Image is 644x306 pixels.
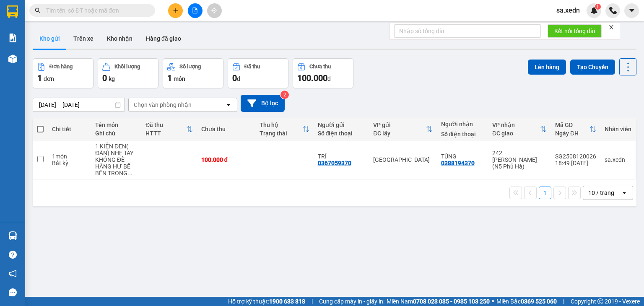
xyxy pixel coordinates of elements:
div: Đã thu [145,122,186,128]
span: Miền Bắc [496,297,557,306]
img: warehouse-icon [8,231,17,240]
button: Hàng đã giao [139,29,188,49]
div: [GEOGRAPHIC_DATA] [373,156,432,163]
th: Toggle SortBy [141,118,197,140]
button: Tạo Chuyến [570,60,615,75]
img: solution-icon [8,34,17,42]
button: Lên hàng [528,60,566,75]
span: Kết nối tổng đài [554,26,595,36]
button: Kho nhận [100,29,139,49]
span: caret-down [628,7,636,14]
span: kg [109,75,115,82]
div: Tên món [95,122,137,128]
span: 100.000 [297,73,327,83]
div: 10 / trang [588,189,614,197]
div: HÀNG HƯ BỂ BÊN TRONG NHÀ XE KHÔNG CHỊU TRÁCH NHIỆM [95,163,137,176]
span: close [608,24,614,30]
button: Bộ lọc [241,95,285,112]
button: Khối lượng0kg [98,58,158,88]
span: | [312,297,313,306]
div: Chưa thu [201,126,251,132]
div: Khối lượng [114,64,140,70]
div: Đơn hàng [49,64,73,70]
div: 1 KIỆN ĐEN( ĐÀN) NHẸ TAY KHÔNG ĐÈ [95,143,137,163]
strong: 0369 525 060 [521,298,557,305]
div: Người gửi [318,122,365,128]
button: Số lượng1món [163,58,223,88]
div: VP nhận [492,122,540,128]
button: Chưa thu100.000đ [293,58,353,88]
sup: 1 [595,4,601,10]
button: caret-down [624,3,639,18]
div: 1 món [52,153,87,160]
span: đ [237,75,240,82]
button: Trên xe [67,29,100,49]
div: Đã thu [244,64,260,70]
span: ⚪️ [492,300,494,303]
span: 0 [232,73,237,83]
input: Select a date range. [33,98,125,112]
div: Số điện thoại [441,131,484,137]
th: Toggle SortBy [255,118,314,140]
div: Chi tiết [52,126,87,132]
span: Miền Nam [387,297,490,306]
div: TÙNG [441,153,484,160]
div: VP gửi [373,122,426,128]
div: SG2508120026 [555,153,596,160]
span: copyright [597,298,603,304]
span: aim [211,8,217,13]
button: Đã thu0đ [228,58,288,88]
span: đơn [44,75,54,82]
img: phone-icon [609,7,617,14]
strong: 1900 633 818 [269,298,305,305]
th: Toggle SortBy [369,118,436,140]
div: Người nhận [441,121,484,127]
span: món [174,75,185,82]
div: HTTT [145,130,186,137]
span: 1 [596,4,599,10]
input: Tìm tên, số ĐT hoặc mã đơn [46,6,145,15]
div: sa.xedn [605,156,631,163]
span: notification [9,270,17,277]
div: 0367059370 [318,160,351,166]
img: warehouse-icon [8,54,17,63]
div: Chưa thu [309,64,331,70]
span: đ [327,75,331,82]
span: file-add [192,8,198,13]
span: ... [127,170,132,176]
div: TRÍ [318,153,365,160]
div: Trạng thái [260,130,303,137]
span: Hỗ trợ kỹ thuật: [228,297,305,306]
span: 1 [167,73,172,83]
div: 0388194370 [441,160,475,166]
div: ĐC giao [492,130,540,137]
button: Kết nối tổng đài [548,24,602,38]
div: Chọn văn phòng nhận [134,101,192,109]
div: Số điện thoại [318,130,365,137]
button: plus [168,3,183,18]
div: ĐC lấy [373,130,426,137]
th: Toggle SortBy [488,118,551,140]
button: file-add [188,3,203,18]
div: 18:49 [DATE] [555,160,596,166]
div: Nhân viên [605,126,631,132]
div: 242 [PERSON_NAME] (N5 Phủ Hà) [492,150,547,170]
button: 1 [539,187,551,199]
span: sa.xedn [550,5,587,16]
svg: open [225,101,232,108]
sup: 2 [280,91,289,99]
svg: open [621,189,628,196]
button: Kho gửi [33,29,67,49]
div: Mã GD [555,122,589,128]
th: Toggle SortBy [551,118,600,140]
span: 1 [37,73,42,83]
input: Nhập số tổng đài [394,24,541,38]
span: | [563,297,564,306]
span: 0 [102,73,107,83]
div: Thu hộ [260,122,303,128]
div: Ngày ĐH [555,130,589,137]
span: question-circle [9,251,17,259]
span: Cung cấp máy in - giấy in: [319,297,384,306]
span: message [9,288,17,296]
img: logo-vxr [7,5,18,18]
